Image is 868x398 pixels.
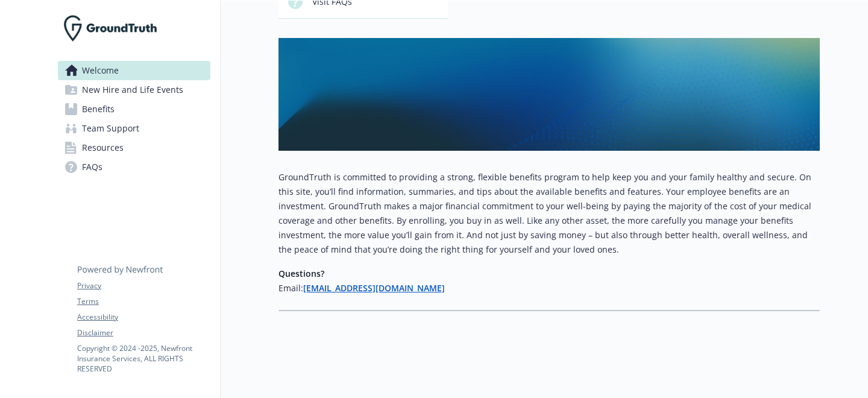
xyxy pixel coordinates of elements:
a: New Hire and Life Events [58,80,210,99]
span: FAQs [82,157,102,177]
a: [EMAIL_ADDRESS][DOMAIN_NAME] [303,282,445,294]
a: Benefits [58,99,210,119]
h6: Email: [278,281,820,295]
img: overview page banner [278,38,820,151]
span: New Hire and Life Events [82,80,183,99]
a: Resources [58,138,210,157]
span: Welcome [82,61,119,80]
a: Privacy [77,280,210,291]
a: Accessibility [77,312,210,323]
a: Terms [77,296,210,307]
span: Team Support [82,119,139,138]
strong: Questions? [278,268,324,279]
a: FAQs [58,157,210,177]
p: Copyright © 2024 - 2025 , Newfront Insurance Services, ALL RIGHTS RESERVED [77,343,210,374]
span: Benefits [82,99,115,119]
p: GroundTruth is committed to providing a strong, flexible benefits program to help keep you and yo... [278,170,820,257]
a: Disclaimer [77,327,210,338]
span: Resources [82,138,124,157]
a: Welcome [58,61,210,80]
a: Team Support [58,119,210,138]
